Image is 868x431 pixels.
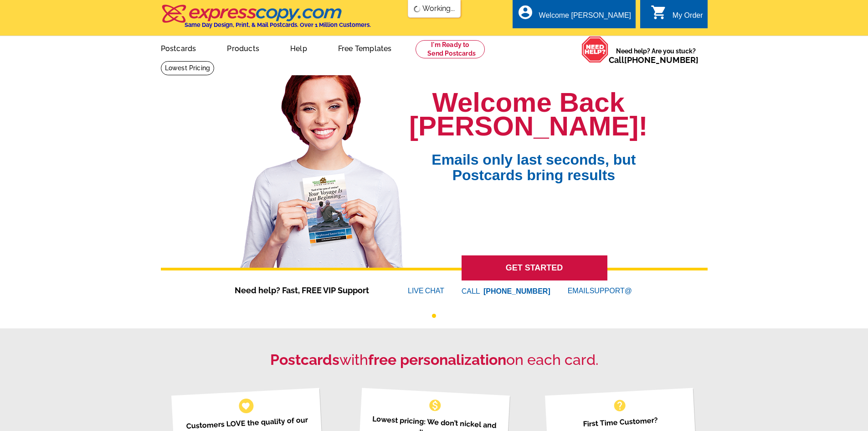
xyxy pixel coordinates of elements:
a: LIVECHAT [408,287,444,295]
a: [PHONE_NUMBER] [624,55,699,65]
h1: Welcome Back [PERSON_NAME]! [409,91,647,138]
span: monetization_on [428,398,442,413]
strong: Postcards [270,351,339,368]
a: Products [212,37,274,58]
button: 1 of 1 [432,314,436,318]
span: Emails only last seconds, but Postcards bring results [420,138,647,183]
img: help [581,36,609,63]
span: help [612,398,627,413]
span: Call [609,55,699,65]
a: GET STARTED [462,255,607,280]
span: Need help? Fast, FREE VIP Support [235,284,380,296]
img: welcome-back-logged-in.png [235,68,409,268]
a: Help [276,37,322,58]
img: loading... [413,5,421,13]
div: Welcome [PERSON_NAME] [539,11,631,24]
font: LIVE [408,286,425,296]
a: Free Templates [324,37,406,58]
i: account_circle [517,4,534,21]
strong: free personalization [368,351,506,368]
a: Postcards [146,37,211,58]
i: shopping_cart [651,4,667,21]
h2: with on each card. [161,351,708,369]
span: favorite [241,401,251,410]
a: Same Day Design, Print, & Mail Postcards. Over 1 Million Customers. [161,11,371,28]
h4: Same Day Design, Print, & Mail Postcards. Over 1 Million Customers. [185,21,371,28]
div: My Order [673,11,703,24]
a: shopping_cart My Order [651,10,703,21]
font: SUPPORT@ [590,286,633,296]
span: Need help? Are you stuck? [609,47,703,65]
p: First Time Customer? [556,413,685,431]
